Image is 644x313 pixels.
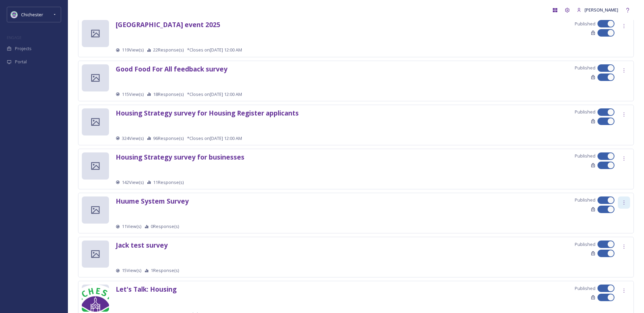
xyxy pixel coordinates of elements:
[575,109,595,115] span: Published
[7,35,21,40] span: ENGAGE
[122,135,144,142] span: 324 View(s)
[116,110,299,117] a: Housing Strategy survey for Housing Register applicants
[573,3,622,17] a: [PERSON_NAME]
[575,153,595,159] span: Published
[122,91,144,98] span: 115 View(s)
[187,47,242,53] span: *Closes on [DATE] 12:00 AM
[116,241,168,250] strong: Jack test survey
[187,135,242,142] span: *Closes on [DATE] 12:00 AM
[575,241,595,248] span: Published
[116,287,177,293] a: Let's Talk: Housing
[575,285,595,292] span: Published
[116,108,299,118] strong: Housing Strategy survey for Housing Register applicants
[116,66,227,73] a: Good Food For All feedback survey
[151,223,179,230] span: 0 Response(s)
[116,64,227,74] strong: Good Food For All feedback survey
[116,199,189,205] a: Huume System Survey
[116,20,220,29] strong: [GEOGRAPHIC_DATA] event 2025
[15,45,32,52] span: Projects
[153,47,184,53] span: 22 Response(s)
[21,12,43,18] span: Chichester
[575,21,595,27] span: Published
[575,197,595,203] span: Published
[122,223,141,230] span: 11 View(s)
[116,243,168,249] a: Jack test survey
[187,91,242,98] span: *Closes on [DATE] 12:00 AM
[153,135,184,142] span: 96 Response(s)
[116,22,220,28] a: [GEOGRAPHIC_DATA] event 2025
[122,47,144,53] span: 119 View(s)
[585,7,618,13] span: [PERSON_NAME]
[122,267,141,274] span: 15 View(s)
[153,91,184,98] span: 18 Response(s)
[122,179,144,186] span: 142 View(s)
[575,65,595,71] span: Published
[11,11,18,18] img: Logo_of_Chichester_District_Council.png
[15,59,27,65] span: Portal
[116,154,244,161] a: Housing Strategy survey for businesses
[116,285,177,294] strong: Let's Talk: Housing
[116,152,244,162] strong: Housing Strategy survey for businesses
[153,179,184,186] span: 11 Response(s)
[116,196,189,206] strong: Huume System Survey
[151,267,179,274] span: 1 Response(s)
